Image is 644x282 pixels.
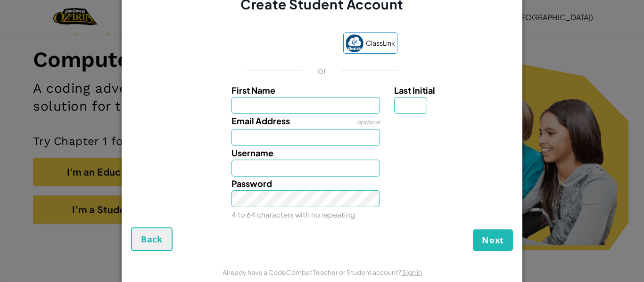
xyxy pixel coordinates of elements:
span: Last Initial [394,85,435,96]
button: Next [473,229,513,251]
span: Email Address [231,115,290,126]
iframe: Sign in with Google Button [242,34,339,55]
span: Back [141,234,163,245]
img: classlink-logo-small.png [346,34,363,52]
span: ClassLink [366,36,395,50]
button: Back [131,227,173,251]
span: First Name [231,85,275,96]
span: Username [231,147,273,158]
span: Next [482,234,504,246]
a: Sign in [402,268,422,276]
p: or [318,65,327,76]
small: 4 to 64 characters with no repeating [231,210,355,219]
span: Password [231,178,272,189]
span: optional [357,119,380,126]
span: Already have a CodeCombat Teacher or Student account? [223,268,402,276]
